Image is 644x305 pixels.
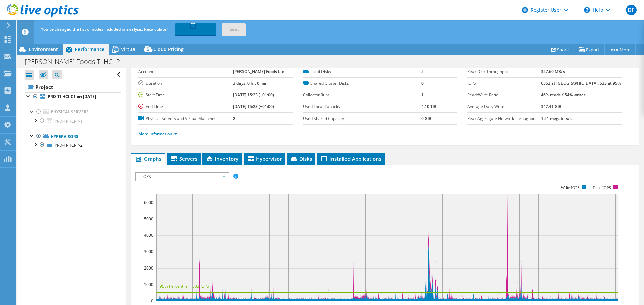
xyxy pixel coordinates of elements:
[75,46,104,52] span: Performance
[25,117,121,125] a: PRD-TI-HCI-P-1
[206,155,238,162] span: Inventory
[541,104,561,109] b: 347.41 GiB
[421,92,424,98] b: 1
[25,141,121,149] a: PRD-TI-HCI-P-2
[233,80,268,86] b: 3 days, 0 hr, 0 min
[138,80,233,87] label: Duration
[290,155,312,162] span: Disks
[233,69,284,74] b: [PERSON_NAME] Foods Ltd
[233,104,274,109] b: [DATE] 15:23 (+01:00)
[233,116,235,121] b: 2
[25,82,121,92] a: Project
[303,92,421,98] label: Collector Runs
[25,108,121,117] a: Physical Servers
[467,92,541,98] label: Read/Write Ratio
[138,103,233,110] label: End Time
[467,115,541,122] label: Peak Aggregate Network Throughput
[135,155,161,162] span: Graphs
[144,282,153,287] text: 1000
[144,249,153,254] text: 3000
[138,92,233,98] label: Start Time
[144,216,153,222] text: 5000
[421,104,436,109] b: 4.10 TiB
[561,185,580,190] text: Write IOPS
[153,46,184,52] span: Cloud Pricing
[421,80,424,86] b: 0
[25,92,121,101] a: PRD-TI-HCI-C1 on [DATE]
[22,58,136,65] h1: [PERSON_NAME] Foods TI-HCI-P-1
[170,155,197,162] span: Servers
[541,92,586,98] b: 46% reads / 54% writes
[546,44,574,55] a: Share
[55,118,83,124] span: PRD-TI-HCI-P-1
[303,103,421,110] label: Used Local Capacity
[144,200,153,205] text: 6000
[138,131,177,137] a: More Information
[41,26,168,32] span: You've changed the list of nodes included in analysis. Recalculate?
[541,116,572,121] b: 1.51 megabits/s
[320,155,381,162] span: Installed Applications
[121,46,137,52] span: Virtual
[303,115,421,122] label: Used Shared Capacity
[421,69,424,74] b: 5
[175,23,216,35] a: Recalculating...
[541,69,565,74] b: 327.60 MB/s
[467,80,541,87] label: IOPS
[593,185,611,190] text: Read IOPS
[233,92,274,98] b: [DATE] 15:23 (+01:00)
[303,80,421,87] label: Shared Cluster Disks
[48,94,96,99] b: PRD-TI-HCI-C1 on [DATE]
[247,155,282,162] span: Hypervisor
[144,232,153,238] text: 4000
[160,283,209,289] text: 95th Percentile = 533 IOPS
[55,142,83,148] span: PRD-TI-HCI-P-2
[138,68,233,75] label: Account
[303,68,421,75] label: Local Disks
[584,7,590,13] svg: \n
[467,103,541,110] label: Average Daily Write
[139,173,225,181] span: IOPS
[626,5,637,15] span: DF
[421,116,431,121] b: 0 GiB
[25,132,121,141] a: Hypervisors
[151,298,153,304] text: 0
[467,68,541,75] label: Peak Disk Throughput
[29,46,58,52] span: Environment
[574,44,605,55] a: Export
[604,44,636,55] a: More
[138,115,233,122] label: Physical Servers and Virtual Machines
[144,265,153,271] text: 2000
[541,80,621,86] b: 6552 at [GEOGRAPHIC_DATA], 533 at 95%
